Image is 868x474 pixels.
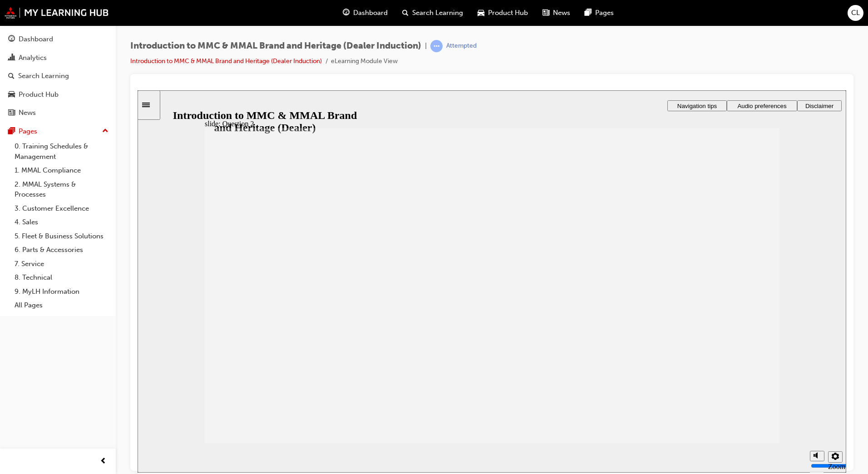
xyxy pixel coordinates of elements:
a: 9. MyLH Information [11,285,112,299]
div: Dashboard [19,34,53,44]
span: search-icon [402,7,409,19]
span: pages-icon [8,128,15,136]
li: eLearning Module View [331,56,398,67]
a: 1. MMAL Compliance [11,163,112,178]
button: CL [848,5,863,21]
span: car-icon [8,91,15,99]
span: Dashboard [353,8,388,18]
a: search-iconSearch Learning [395,4,470,22]
span: search-icon [8,72,15,80]
button: Navigation tips [530,10,589,21]
a: Dashboard [4,31,112,48]
span: Search Learning [412,8,463,18]
span: Navigation tips [540,12,579,19]
span: Disclaimer [668,12,696,19]
span: up-icon [102,125,108,137]
a: 8. Technical [11,271,112,285]
a: 4. Sales [11,215,112,229]
div: Attempted [446,42,477,50]
span: pages-icon [585,7,592,19]
span: News [553,8,570,18]
a: All Pages [11,298,112,312]
a: Product Hub [4,86,112,103]
span: learningRecordVerb_ATTEMPT-icon [430,40,443,52]
a: 3. Customer Excellence [11,202,112,216]
a: 0. Training Schedules & Management [11,139,112,163]
span: news-icon [8,109,15,117]
span: car-icon [478,7,484,19]
button: Settings [690,361,705,372]
a: Analytics [4,49,112,66]
button: Disclaimer [660,10,704,21]
div: News [19,108,36,118]
span: | [425,41,427,51]
label: Zoom to fit [690,372,708,396]
span: chart-icon [8,54,15,62]
div: Analytics [19,53,47,63]
span: news-icon [542,7,549,19]
a: 5. Fleet & Business Solutions [11,229,112,243]
span: prev-icon [100,456,107,467]
a: Introduction to MMC & MMAL Brand and Heritage (Dealer Induction) [130,57,322,65]
div: misc controls [668,353,704,382]
img: mmal [5,7,109,19]
div: Product Hub [19,89,59,100]
span: Product Hub [488,8,528,18]
button: Audio preferences [589,10,660,21]
span: Audio preferences [600,12,649,19]
a: pages-iconPages [577,4,621,22]
button: Pages [4,123,112,140]
input: volume [673,372,732,379]
a: 7. Service [11,257,112,271]
div: Search Learning [18,71,69,81]
a: Search Learning [4,68,112,84]
div: Pages [19,126,37,137]
a: 6. Parts & Accessories [11,243,112,257]
button: DashboardAnalyticsSearch LearningProduct HubNews [4,29,112,123]
a: 2. MMAL Systems & Processes [11,178,112,202]
a: guage-iconDashboard [335,4,395,22]
span: CL [851,8,860,18]
a: News [4,104,112,121]
a: news-iconNews [535,4,577,22]
a: car-iconProduct Hub [470,4,535,22]
span: Introduction to MMC & MMAL Brand and Heritage (Dealer Induction) [130,41,421,51]
span: guage-icon [8,35,15,44]
span: guage-icon [343,7,350,19]
span: Pages [595,8,614,18]
button: Mute (Ctrl+Alt+M) [672,360,687,371]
